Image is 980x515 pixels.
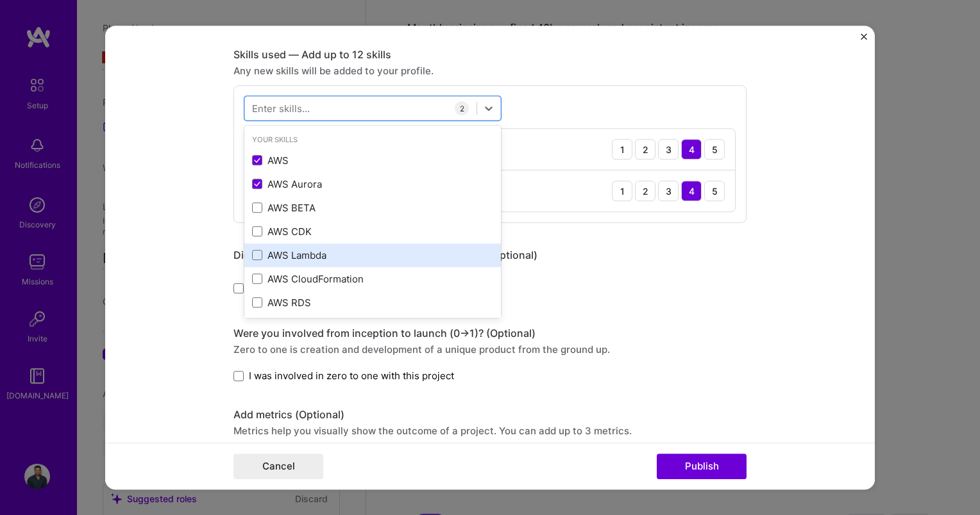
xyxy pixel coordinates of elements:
div: AWS CDK [252,225,493,238]
div: 1 [612,139,632,159]
div: 3 [658,139,679,159]
button: Close [861,33,867,47]
div: Did this role require you to manage team members? (Optional) [233,249,747,262]
div: AWS RDS [252,296,493,309]
div: Metrics help you visually show the outcome of a project. You can add up to 3 metrics. [233,425,747,438]
button: Cancel [233,454,323,479]
div: AWS Lambda [252,249,493,262]
div: Were you involved from inception to launch (0 -> 1)? (Optional) [233,327,747,340]
div: 5 [704,139,725,159]
div: 4 [681,181,702,201]
div: AWS BETA [252,201,493,215]
div: Your Skills [244,133,501,147]
div: 4 [681,139,702,159]
div: 2 [635,139,655,159]
div: 2 [455,101,469,115]
button: Publish [657,454,747,479]
div: 5 [704,181,725,201]
div: Enter skills... [252,102,310,115]
span: I was involved in zero to one with this project [249,369,454,382]
div: Zero to one is creation and development of a unique product from the ground up. [233,343,747,356]
div: AWS Aurora [252,177,493,191]
div: 1 [612,181,632,201]
div: AWS CloudFormation [252,272,493,286]
div: Skills used — Add up to 12 skills [233,48,747,61]
div: 2 [635,181,655,201]
div: Any new skills will be added to your profile. [233,64,747,78]
div: Add metrics (Optional) [233,409,747,422]
div: 3 [658,181,679,201]
div: AWS [252,154,493,167]
div: team members. [233,275,747,301]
